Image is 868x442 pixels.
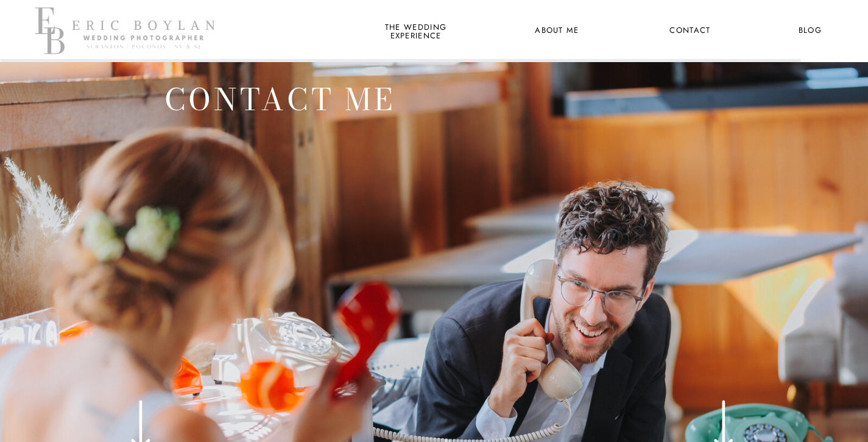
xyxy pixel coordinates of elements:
a: Contact [668,23,713,39]
a: Blog [788,23,833,39]
h1: Contact Me [153,76,406,200]
a: the wedding experience [383,23,449,39]
a: About Me [528,23,587,39]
